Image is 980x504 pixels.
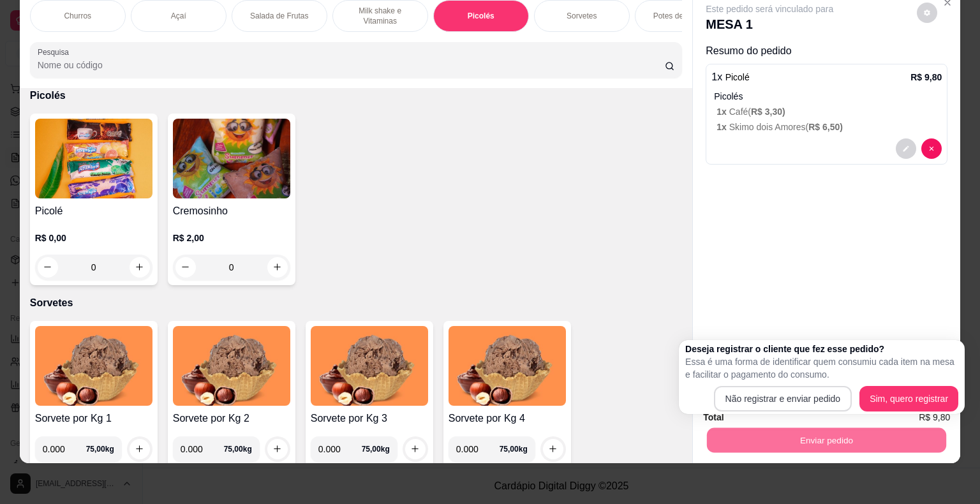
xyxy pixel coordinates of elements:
[716,122,729,132] span: 1 x
[859,386,958,411] button: Sim, quero registrar
[449,411,566,426] h4: Sorvete por Kg 4
[250,11,308,21] p: Salada de Frutas
[35,119,152,198] img: product-image
[173,204,290,219] h4: Cremosinho
[716,121,942,133] p: Skimo dois Amores (
[653,11,712,21] p: Potes de Sorvete
[181,436,224,462] input: 0.00
[685,355,958,381] p: Essa é uma forma de identificar quem consumiu cada item na mesa e facilitar o pagamento do consumo.
[35,232,152,244] p: R$ 0,00
[318,436,362,462] input: 0.00
[171,11,186,21] p: Açaí
[43,436,86,462] input: 0.00
[267,439,288,459] button: increase-product-quantity
[706,15,833,33] p: MESA 1
[711,70,750,85] p: 1 x
[64,11,91,21] p: Churros
[716,105,942,118] p: Café (
[267,257,288,278] button: increase-product-quantity
[714,386,852,411] button: Não registrar e enviar pedido
[919,410,950,424] span: R$ 9,80
[685,343,958,355] h2: Deseja registrar o cliente que fez esse pedido?
[343,6,417,26] p: Milk shake e Vitaminas
[30,295,683,311] p: Sorvetes
[35,204,152,219] h4: Picolé
[703,412,724,422] strong: Total
[751,107,785,117] span: R$ 3,30 )
[567,11,597,21] p: Sorvetes
[173,232,290,244] p: R$ 2,00
[173,411,290,426] h4: Sorvete por Kg 2
[311,411,428,426] h4: Sorvete por Kg 3
[405,439,426,459] button: increase-product-quantity
[921,138,942,159] button: decrease-product-quantity
[910,71,942,84] p: R$ 9,80
[543,439,563,459] button: increase-product-quantity
[449,326,566,406] img: product-image
[896,138,916,159] button: decrease-product-quantity
[716,107,729,117] span: 1 x
[173,119,290,198] img: product-image
[38,47,73,57] label: Pesquisa
[30,88,683,103] p: Picolés
[808,122,843,132] span: R$ 6,50 )
[311,326,428,406] img: product-image
[468,11,494,21] p: Picolés
[35,411,152,426] h4: Sorvete por Kg 1
[706,43,947,59] p: Resumo do pedido
[707,428,946,453] button: Enviar pedido
[35,326,152,406] img: product-image
[706,3,833,15] p: Este pedido será vinculado para
[456,436,500,462] input: 0.00
[38,59,665,71] input: Pesquisa
[917,3,937,23] button: decrease-product-quantity
[173,326,290,406] img: product-image
[130,439,150,459] button: increase-product-quantity
[714,90,942,103] p: Picolés
[725,72,750,82] span: Picolé
[175,257,196,278] button: decrease-product-quantity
